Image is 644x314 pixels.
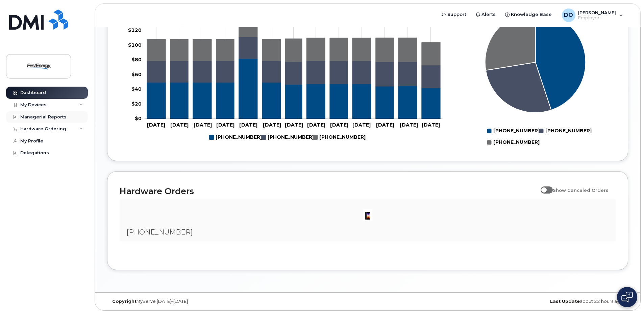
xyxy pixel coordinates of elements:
g: 216-536-6576 [147,16,440,65]
tspan: $0 [135,116,142,122]
tspan: $20 [131,101,142,107]
span: DO [564,11,573,19]
g: Legend [209,132,366,143]
strong: Copyright [112,299,137,304]
input: Show Canceled Orders [541,184,546,189]
tspan: [DATE] [263,122,281,128]
img: image20231002-3703462-1angbar.jpeg [361,208,374,222]
tspan: $100 [128,42,142,48]
a: Support [437,8,471,21]
a: Knowledge Base [500,8,556,21]
tspan: $40 [131,86,142,92]
span: Alerts [481,11,496,18]
div: MyServe [DATE]–[DATE] [107,299,281,304]
g: 216-536-6576 [313,132,366,143]
span: [PHONE_NUMBER] [126,228,193,236]
g: Legend [487,125,592,148]
span: Support [447,11,466,18]
span: Knowledge Base [511,11,552,18]
g: Series [485,12,586,113]
tspan: $120 [128,27,142,33]
g: 216-205-7465 [209,132,262,143]
tspan: [DATE] [422,122,440,128]
tspan: [DATE] [216,122,234,128]
span: Employee [578,15,616,21]
span: [PERSON_NAME] [578,10,616,15]
tspan: [DATE] [376,122,394,128]
tspan: [DATE] [194,122,212,128]
tspan: [DATE] [352,122,371,128]
strong: Last Update [550,299,580,304]
tspan: [DATE] [170,122,189,128]
tspan: [DATE] [147,122,165,128]
g: 440-429-6972 [261,132,314,143]
span: Show Canceled Orders [553,187,609,193]
tspan: [DATE] [239,122,257,128]
tspan: [DATE] [330,122,348,128]
g: Chart [485,12,592,149]
tspan: [DATE] [307,122,325,128]
div: about 22 hours ago [454,299,628,304]
tspan: $60 [131,71,142,77]
g: 216-205-7465 [147,59,440,119]
h2: Hardware Orders [120,186,537,196]
img: Open chat [621,292,633,302]
tspan: [DATE] [400,122,418,128]
a: Alerts [471,8,500,21]
tspan: [DATE] [285,122,303,128]
tspan: $80 [131,57,142,63]
g: 440-429-6972 [147,37,440,88]
div: Doyle, Oliver J [557,8,628,22]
